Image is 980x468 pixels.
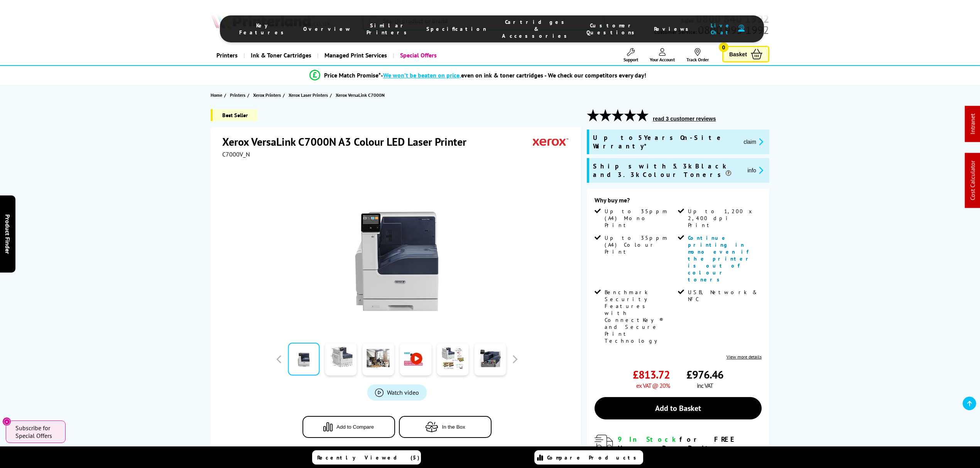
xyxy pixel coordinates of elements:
span: 0 [719,42,728,52]
a: Track Order [686,48,709,62]
a: Printers [211,45,243,65]
div: - even on ink & toner cartridges - We check our competitors every day! [381,71,646,79]
span: Compare Products [547,454,640,461]
span: Similar Printers [367,22,411,36]
a: Compare Products [534,450,643,465]
img: user-headset-duotone.svg [738,25,745,32]
span: Watch video [387,389,419,396]
span: £813.72 [633,367,670,382]
span: Xerox VersaLink C7000N [336,92,385,98]
span: Your Account [650,57,675,62]
a: Cost Calculator [969,161,977,200]
span: Reviews [654,25,693,32]
span: Xerox Laser Printers [289,91,328,99]
span: Best Seller [211,109,257,121]
h1: Xerox VersaLink C7000N A3 Colour LED Laser Printer [222,135,474,149]
a: View more details [727,354,762,360]
span: inc VAT [697,382,713,389]
span: Live Chat [708,22,734,36]
a: Xerox Printers [253,91,283,99]
span: Continue printing in mono even if the printer is out of colour toners [688,234,753,283]
span: Overview [303,25,351,32]
span: Price Match Promise* [324,71,381,79]
a: Managed Print Services [317,45,393,65]
a: Product_All_Videos [367,384,427,401]
span: Up to 5 Years On-Site Warranty* [593,133,737,150]
a: Basket 0 [722,46,769,62]
li: modal_Promise [185,69,770,82]
span: Ink & Toner Cartridges [251,45,311,65]
span: Recently Viewed (5) [317,454,420,461]
a: Special Offers [393,45,443,65]
button: Close [2,417,11,426]
a: Home [211,91,224,99]
div: Why buy me? [595,196,762,208]
span: Home [211,91,222,99]
span: Up to 35ppm (A4) Mono Print [605,208,676,229]
span: Support [623,57,638,62]
span: Up to 35ppm (A4) Colour Print [605,234,676,255]
span: Key Features [239,22,288,36]
span: ex VAT @ 20% [636,382,670,389]
span: Customer Questions [586,22,639,36]
span: USB, Network & NFC [688,289,760,303]
span: We won’t be beaten on price, [383,71,461,79]
a: Your Account [650,48,675,62]
span: Product Finder [4,214,12,254]
span: Xerox Printers [253,91,281,99]
button: In the Box [399,416,492,438]
span: C7000V_N [222,150,250,158]
a: Support [623,48,638,62]
button: promo-description [745,166,765,175]
button: Add to Compare [302,416,395,438]
button: read 3 customer reviews [651,115,718,122]
a: Add to Basket [595,397,762,419]
a: Printers [230,91,247,99]
span: Basket [729,49,747,59]
span: Subscribe for Special Offers [15,424,58,439]
span: Cartridges & Accessories [502,19,571,39]
a: Intranet [969,114,977,135]
span: In the Box [442,424,465,430]
span: Printers [230,91,245,99]
span: Specification [426,25,487,32]
span: Benchmark Security Features with ConnectKey® and Secure Print Technology [605,289,676,344]
span: Ships with 5.3k Black and 3.3k Colour Toners [593,162,741,179]
div: for FREE Next Day Delivery [618,435,762,453]
span: Up to 1,200 x 2,400 dpi Print [688,208,760,229]
a: Ink & Toner Cartridges [243,45,317,65]
a: Recently Viewed (5) [312,450,421,465]
span: £976.46 [686,367,723,382]
span: Add to Compare [336,424,374,430]
button: promo-description [741,137,765,146]
span: 9 In Stock [618,435,679,444]
img: Xerox [533,135,568,149]
img: Xerox VersaLink C7000N [321,173,473,325]
a: Xerox Laser Printers [289,91,330,99]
